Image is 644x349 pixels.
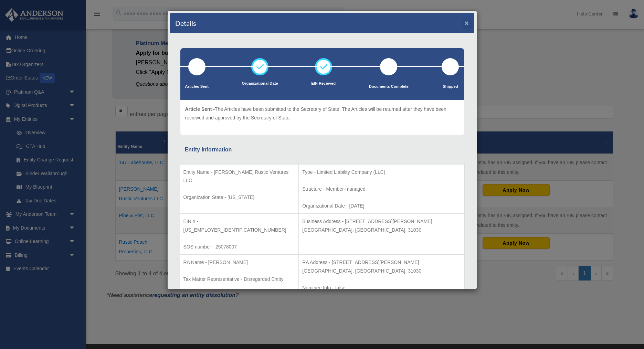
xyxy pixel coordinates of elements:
p: RA Address - [STREET_ADDRESS][PERSON_NAME] [GEOGRAPHIC_DATA], [GEOGRAPHIC_DATA], 31030 [302,258,461,275]
p: RA Name - [PERSON_NAME] [183,258,295,267]
button: × [465,19,469,27]
p: Documents Complete [369,83,409,90]
div: Entity Information [185,145,460,155]
p: EIN # - [US_EMPLOYER_IDENTIFICATION_NUMBER] [183,217,295,234]
p: Articles Sent [185,83,209,90]
p: SOS number - 25078007 [183,243,295,251]
p: Organizational Date - [DATE] [302,202,461,210]
h4: Details [175,18,196,28]
p: Entity Name - [PERSON_NAME] Rustic Ventures LLC [183,168,295,185]
p: Structure - Member-managed [302,185,461,193]
p: Shipped [442,83,459,90]
p: Business Address - [STREET_ADDRESS][PERSON_NAME] [GEOGRAPHIC_DATA], [GEOGRAPHIC_DATA], 31030 [302,217,461,234]
p: Nominee Info - false [302,284,461,292]
p: Type - Limited Liability Company (LLC) [302,168,461,177]
p: Organizational Date [242,80,278,87]
p: The Articles have been submitted to the Secretary of State. The Articles will be returned after t... [185,105,459,122]
span: Article Sent - [185,106,215,112]
p: Tax Matter Representative - Disregarded Entity [183,275,295,284]
p: EIN Recieved [311,80,336,87]
p: Organization State - [US_STATE] [183,193,295,202]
